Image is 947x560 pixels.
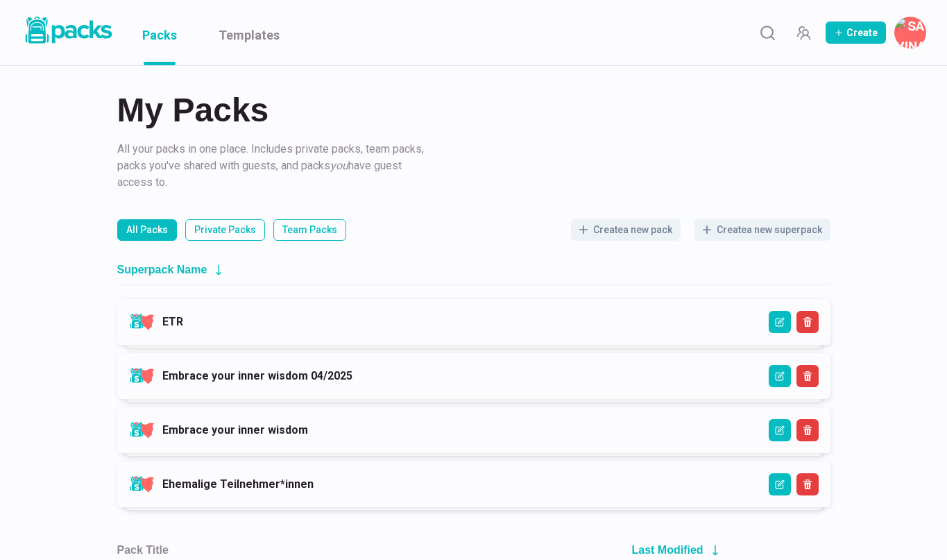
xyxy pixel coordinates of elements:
[632,543,703,557] h2: Last Modified
[753,19,781,46] button: Search
[21,14,114,51] a: Packs logo
[790,19,817,46] button: Manage Team Invites
[21,14,114,46] img: Packs logo
[826,22,886,44] button: Create Pack
[117,263,207,276] h2: Superpack Name
[330,159,348,172] i: you
[796,311,819,333] button: Delete Superpack
[769,365,791,387] button: Edit
[282,223,337,237] p: Team Packs
[769,311,791,333] button: Edit
[194,223,256,237] p: Private Packs
[796,473,819,495] button: Delete Superpack
[796,419,819,441] button: Delete Superpack
[894,17,926,49] button: Savina Tilmann
[126,223,168,237] p: All Packs
[769,473,791,495] button: Edit
[694,219,830,241] button: Createa new superpack
[117,94,830,127] h2: My Packs
[571,219,681,241] button: Createa new pack
[117,141,429,191] p: All your packs in one place. Includes private packs, team packs, packs you've shared with guests,...
[769,419,791,441] button: Edit
[796,365,819,387] button: Delete Superpack
[117,543,169,557] h2: Pack Title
